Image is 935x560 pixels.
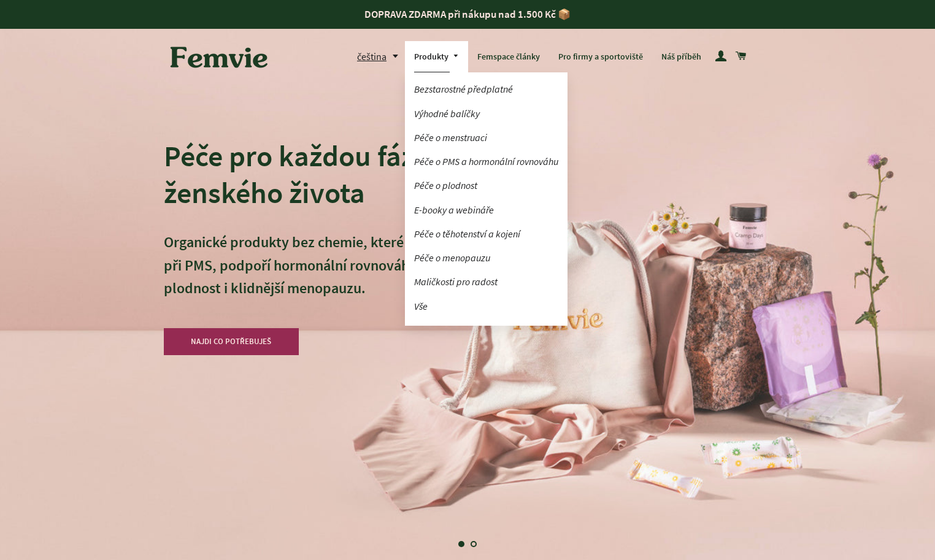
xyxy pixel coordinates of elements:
[468,41,549,73] a: Femspace články
[405,247,568,269] a: Péče o menopauzu
[405,271,568,293] a: Maličkosti pro radost
[405,127,568,148] a: Péče o menstruaci
[405,41,469,73] a: Produkty
[405,79,568,100] a: Bezstarostné předplatné
[652,41,710,73] a: Náš příběh
[405,151,568,172] a: Péče o PMS a hormonální rovnováhu
[405,199,568,221] a: E-booky a webináře
[164,137,437,211] h2: Péče pro každou fázi ženského života
[405,175,568,196] a: Péče o plodnost
[405,296,568,317] a: Vše
[164,231,437,323] p: Organické produkty bez chemie, které uleví při PMS, podpoří hormonální rovnováhu, plodnost i klid...
[467,538,480,550] a: Načíst snímek 2
[357,48,405,65] button: čeština
[745,529,775,560] button: Další snímek
[156,529,187,560] button: Předchozí snímek
[405,103,568,125] a: Výhodné balíčky
[549,41,652,73] a: Pro firmy a sportoviště
[164,38,274,76] img: Femvie
[455,538,467,550] a: Posun 1, aktuální
[405,223,568,245] a: Péče o těhotenství a kojení
[164,328,299,355] a: NAJDI CO POTŘEBUJEŠ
